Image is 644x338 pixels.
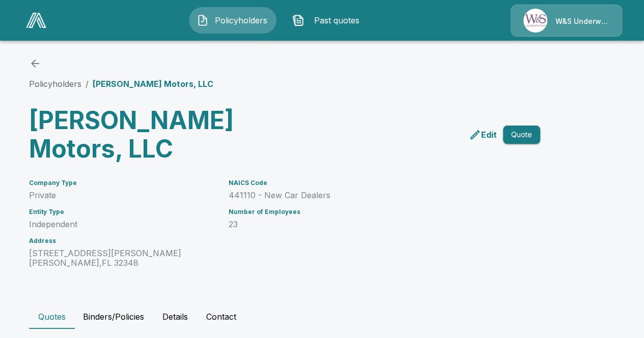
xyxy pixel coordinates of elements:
[26,13,46,28] img: AA Logo
[213,14,269,26] span: Policyholders
[29,304,615,329] div: policyholder tabs
[29,304,75,329] button: Quotes
[29,79,81,89] a: Policyholders
[198,304,244,329] button: Contact
[75,304,152,329] button: Binders/Policies
[86,78,89,90] li: /
[29,57,41,70] a: back
[229,191,516,200] p: 441110 - New Car Dealers
[292,14,304,26] img: Past quotes Icon
[481,129,497,141] p: Edit
[229,220,516,229] p: 23
[29,249,216,268] p: [STREET_ADDRESS][PERSON_NAME] [PERSON_NAME] , FL 32348
[93,78,213,90] p: [PERSON_NAME] Motors, LLC
[29,208,216,216] h6: Entity Type
[29,191,216,200] p: Private
[29,78,213,90] nav: breadcrumb
[152,304,198,329] button: Details
[309,14,365,26] span: Past quotes
[229,179,516,187] h6: NAICS Code
[189,7,276,34] button: Policyholders IconPolicyholders
[29,237,216,244] h6: Address
[29,106,281,163] h3: [PERSON_NAME] Motors, LLC
[285,7,372,34] button: Past quotes IconPast quotes
[229,208,516,216] h6: Number of Employees
[467,127,499,143] a: edit
[503,126,540,144] button: Quote
[29,179,216,187] h6: Company Type
[29,220,216,229] p: Independent
[197,14,209,26] img: Policyholders Icon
